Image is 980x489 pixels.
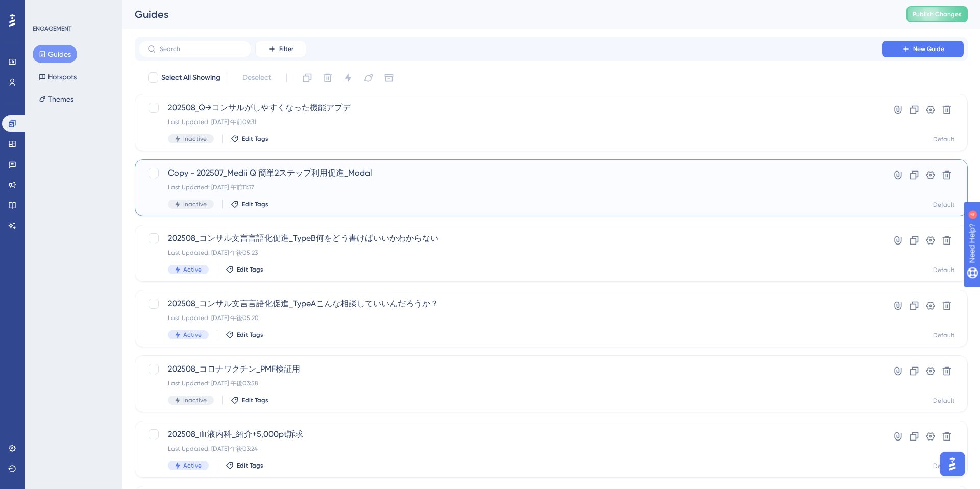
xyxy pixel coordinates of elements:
[226,265,263,274] button: Edit Tags
[933,331,955,339] div: Default
[183,200,207,208] span: Inactive
[183,265,202,274] span: Active
[231,396,268,404] button: Edit Tags
[168,363,853,375] span: 202508_コロナワクチン_PMF検証用
[279,45,293,53] span: Filter
[913,10,962,18] span: Publish Changes
[237,265,263,274] span: Edit Tags
[168,445,853,453] div: Last Updated: [DATE] 午後03:24
[933,397,955,405] div: Default
[933,462,955,470] div: Default
[937,449,968,479] iframe: UserGuiding AI Assistant Launcher
[183,331,202,339] span: Active
[242,396,268,404] span: Edit Tags
[882,41,964,57] button: New Guide
[237,461,263,470] span: Edit Tags
[233,68,280,87] button: Deselect
[183,396,207,404] span: Inactive
[168,232,853,244] span: 202508_コンサル文言言語化促進_TypeB何をどう書けばいいかわからない
[71,5,74,13] div: 4
[242,200,268,208] span: Edit Tags
[33,90,80,108] button: Themes
[242,71,271,84] span: Deselect
[24,3,64,15] span: Need Help?
[933,266,955,274] div: Default
[913,45,944,53] span: New Guide
[168,314,853,322] div: Last Updated: [DATE] 午後05:20
[168,118,853,126] div: Last Updated: [DATE] 午前09:31
[237,331,263,339] span: Edit Tags
[906,6,968,22] button: Publish Changes
[226,461,263,470] button: Edit Tags
[168,298,853,310] span: 202508_コンサル文言言語化促進_TypeAこんな相談していいんだろうか？
[33,45,77,63] button: Guides
[226,331,263,339] button: Edit Tags
[161,71,220,84] span: Select All Showing
[242,135,268,143] span: Edit Tags
[160,45,242,53] input: Search
[168,428,853,441] span: 202508_血液内科_紹介+5,000pt訴求
[168,167,853,179] span: Copy - 202507_Medii Q 簡単2ステップ利用促進_Modal
[168,102,853,114] span: 202508_Q→コンサルがしやすくなった機能アプデ
[168,183,853,191] div: Last Updated: [DATE] 午前11:37
[33,67,83,86] button: Hotspots
[183,461,202,470] span: Active
[33,25,71,33] div: ENGAGEMENT
[168,249,853,257] div: Last Updated: [DATE] 午後05:23
[255,41,306,57] button: Filter
[231,135,268,143] button: Edit Tags
[183,135,207,143] span: Inactive
[135,7,881,21] div: Guides
[231,200,268,208] button: Edit Tags
[933,201,955,209] div: Default
[933,135,955,143] div: Default
[168,379,853,387] div: Last Updated: [DATE] 午後03:58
